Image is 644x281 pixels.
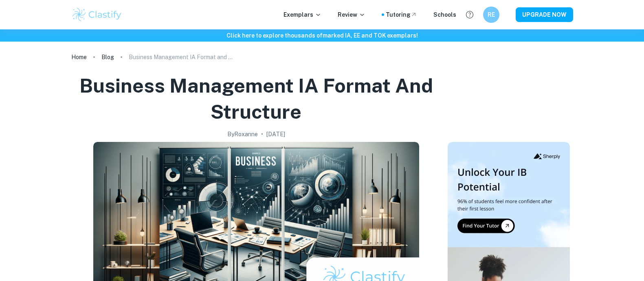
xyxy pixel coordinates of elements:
[129,53,235,62] p: Business Management IA Format and Structure
[463,8,477,22] button: Help and Feedback
[227,130,258,139] h2: By Roxanne
[338,10,365,19] p: Review
[71,7,123,23] img: Clastify logo
[516,7,573,22] button: UPGRADE NOW
[433,10,456,19] a: Schools
[266,130,285,139] h2: [DATE]
[2,31,642,40] h6: Click here to explore thousands of marked IA, EE and TOK exemplars !
[75,73,438,125] h1: Business Management IA Format and Structure
[486,10,496,19] h6: RE
[101,51,114,63] a: Blog
[284,10,321,19] p: Exemplars
[71,51,87,63] a: Home
[386,10,417,19] a: Tutoring
[483,7,499,23] button: RE
[261,130,263,139] p: •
